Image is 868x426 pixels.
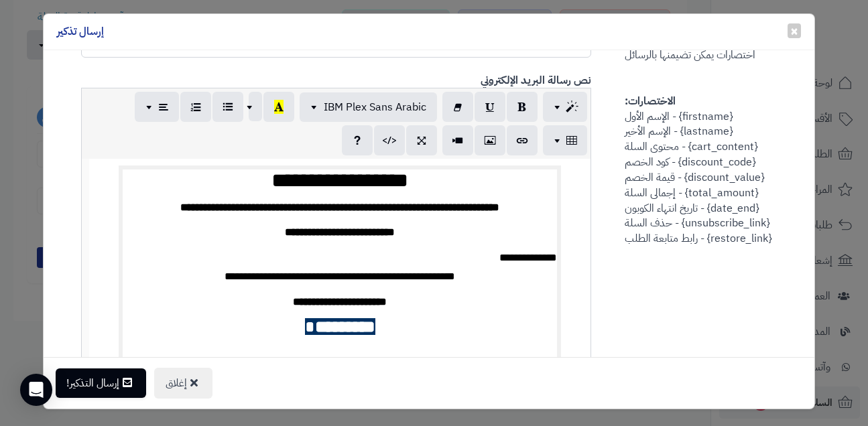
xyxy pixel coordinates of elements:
span: IBM Plex Sans Arabic [324,99,426,115]
b: نص رسالة البريد الإلكتروني [481,72,591,88]
span: × [790,21,798,41]
div: Open Intercom Messenger [20,374,52,406]
strong: الاختصارات: [625,93,676,109]
button: إرسال التذكير! [56,368,146,398]
h4: إرسال تذكير [57,24,104,40]
button: إغلاق [154,368,212,399]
